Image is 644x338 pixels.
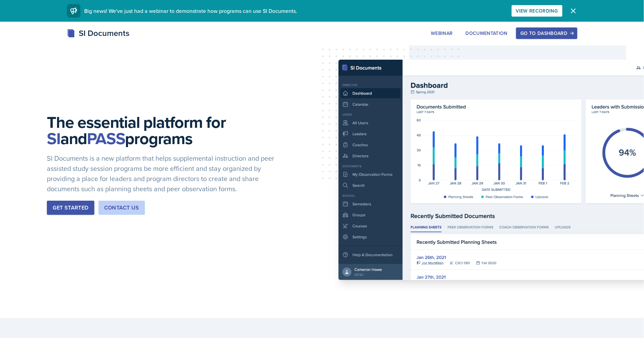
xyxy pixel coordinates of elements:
[426,27,457,39] button: Webinar
[53,204,88,212] div: Get Started
[516,27,577,39] button: Go to Dashboard
[512,5,563,17] button: View Recording
[85,7,297,15] span: Big news! We've just had a webinar to demonstrate how programs can use SI Documents.
[461,27,512,39] button: Documentation
[431,31,453,36] div: Webinar
[104,204,139,212] div: Contact Us
[516,8,558,14] div: View Recording
[67,27,130,39] div: SI Documents
[98,201,145,215] button: Contact Us
[47,201,94,215] button: Get Started
[520,31,573,36] div: Go to Dashboard
[466,31,508,36] div: Documentation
